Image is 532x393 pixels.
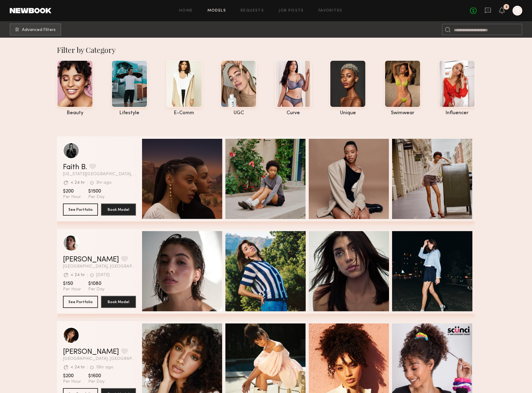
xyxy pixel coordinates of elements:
div: curve [275,111,311,116]
a: Home [179,9,193,13]
span: $1080 [88,281,105,287]
span: $200 [63,188,81,194]
button: See Portfolio [63,203,98,216]
div: 3hr ago [96,181,112,185]
a: [PERSON_NAME] [63,348,119,356]
div: 10hr ago [96,365,113,370]
a: Faith B. [63,164,87,171]
div: beauty [57,111,93,116]
button: Book Model [101,203,136,216]
span: $1500 [88,188,105,194]
span: [GEOGRAPHIC_DATA], [GEOGRAPHIC_DATA] [63,357,136,361]
span: Per Hour [63,379,81,384]
div: influencer [439,111,475,116]
div: swimwear [384,111,421,116]
a: [PERSON_NAME] [63,256,119,263]
div: [DATE] [96,273,110,277]
span: $1600 [88,373,105,379]
div: unique [330,111,366,116]
div: lifestyle [111,111,148,116]
span: Per Day [88,379,105,384]
span: [GEOGRAPHIC_DATA], [GEOGRAPHIC_DATA] [63,265,136,269]
button: See Portfolio [63,296,98,308]
a: Job Posts [279,9,304,13]
span: Advanced Filters [22,28,56,32]
span: Per Day [88,194,105,200]
a: Requests [241,9,264,13]
div: < 24 hr [71,273,85,277]
div: < 24 hr [71,181,85,185]
a: S [513,6,522,15]
span: Per Hour [63,194,81,200]
div: e-comm [166,111,202,116]
a: Models [207,9,226,13]
span: Per Hour [63,287,81,292]
div: < 24 hr [71,365,85,370]
span: [US_STATE][GEOGRAPHIC_DATA], [GEOGRAPHIC_DATA] [63,172,136,176]
button: Book Model [101,296,136,308]
span: $200 [63,373,81,379]
span: $150 [63,281,81,287]
div: Filter by Category [57,45,475,55]
span: Per Day [88,287,105,292]
div: UGC [221,111,257,116]
div: 3 [506,5,507,9]
a: Favorites [318,9,342,13]
button: Advanced Filters [10,23,61,36]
